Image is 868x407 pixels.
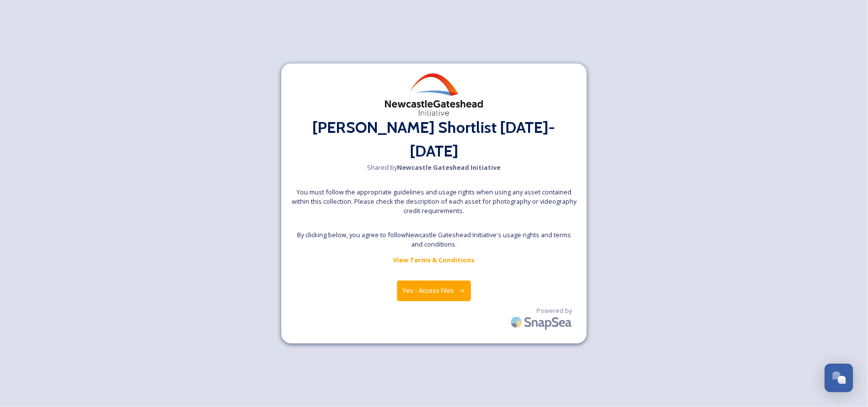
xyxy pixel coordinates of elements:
[367,163,501,172] span: Shared by
[398,163,501,172] strong: Newcastle Gateshead Initiative
[291,230,577,249] span: By clicking below, you agree to follow Newcastle Gateshead Initiative 's usage rights and terms a...
[291,116,577,163] h2: [PERSON_NAME] Shortlist [DATE]-[DATE]
[394,255,475,264] strong: View Terms & Conditions
[825,364,853,392] button: Open Chat
[394,254,475,266] a: View Terms & Conditions
[291,188,577,216] span: You must follow the appropriate guidelines and usage rights when using any asset contained within...
[508,311,577,334] img: SnapSea Logo
[385,73,483,116] img: download%20(2).png
[397,281,471,301] button: Yes - Access Files
[536,306,572,315] span: Powered by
